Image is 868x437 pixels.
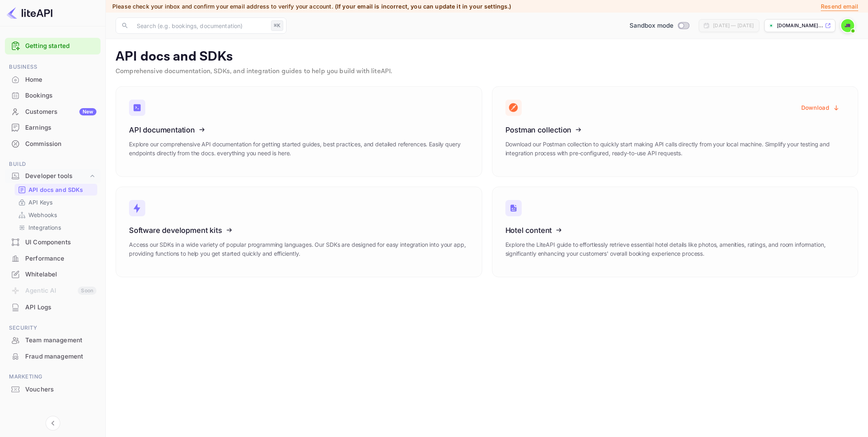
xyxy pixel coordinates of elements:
[129,126,469,134] h3: API documentation
[5,120,101,135] a: Earnings
[28,211,57,219] p: Webhooks
[777,22,823,29] p: [DOMAIN_NAME]...
[796,100,845,115] button: Download
[46,416,60,430] button: Collapse navigation
[335,3,512,10] span: (If your email is incorrect, you can update it in your settings.)
[5,267,101,283] div: Whitelabel
[25,238,96,247] div: UI Components
[18,223,94,232] a: Integrations
[132,17,268,34] input: Search (e.g. bookings, documentation)
[5,136,101,152] div: Commission
[116,187,482,277] a: Software development kitsAccess our SDKs in a wide variety of popular programming languages. Our ...
[129,240,469,258] p: Access our SDKs in a wide variety of popular programming languages. Our SDKs are designed for eas...
[25,303,96,312] div: API Logs
[5,349,101,364] a: Fraud management
[28,223,61,232] p: Integrations
[116,49,858,65] p: API docs and SDKs
[129,226,469,235] h3: Software development kits
[5,136,101,151] a: Commission
[18,211,94,219] a: Webhooks
[5,160,101,169] span: Build
[5,267,101,282] a: Whitelabel
[5,251,101,267] div: Performance
[79,108,96,115] div: New
[5,235,101,250] a: UI Components
[5,38,101,54] div: Getting started
[25,172,88,181] div: Developer tools
[28,185,83,194] p: API docs and SDKs
[505,240,845,258] p: Explore the LiteAPI guide to effortlessly retrieve essential hotel details like photos, amenities...
[129,140,469,158] p: Explore our comprehensive API documentation for getting started guides, best practices, and detai...
[15,184,97,196] div: API docs and SDKs
[25,336,96,345] div: Team management
[28,198,52,207] p: API Keys
[15,222,97,233] div: Integrations
[25,107,96,117] div: Customers
[5,382,101,398] div: Vouchers
[25,41,96,51] a: Getting started
[25,91,96,100] div: Bookings
[492,187,859,277] a: Hotel contentExplore the LiteAPI guide to effortlessly retrieve essential hotel details like phot...
[713,22,754,29] div: [DATE] — [DATE]
[5,324,101,333] span: Security
[112,3,333,10] span: Please check your inbox and confirm your email address to verify your account.
[5,300,101,315] a: API Logs
[5,104,101,120] div: CustomersNew
[5,333,101,348] div: Team management
[25,75,96,85] div: Home
[15,209,97,221] div: Webhooks
[5,72,101,87] a: Home
[5,251,101,266] a: Performance
[5,300,101,315] div: API Logs
[18,198,94,207] a: API Keys
[5,63,101,72] span: Business
[5,169,101,183] div: Developer tools
[841,19,854,32] img: John Richards
[25,123,96,133] div: Earnings
[5,235,101,250] div: UI Components
[821,2,858,11] p: Resend email
[505,226,845,235] h3: Hotel content
[505,126,845,134] h3: Postman collection
[5,88,101,103] a: Bookings
[630,21,674,30] span: Sandbox mode
[25,270,96,279] div: Whitelabel
[7,7,52,20] img: LiteAPI logo
[5,120,101,136] div: Earnings
[626,21,693,30] div: Switch to Production mode
[15,196,97,208] div: API Keys
[18,185,94,194] a: API docs and SDKs
[116,86,482,177] a: API documentationExplore our comprehensive API documentation for getting started guides, best pra...
[5,382,101,397] a: Vouchers
[25,139,96,149] div: Commission
[116,67,858,76] p: Comprehensive documentation, SDKs, and integration guides to help you build with liteAPI.
[5,72,101,88] div: Home
[5,372,101,381] span: Marketing
[5,104,101,119] a: CustomersNew
[25,352,96,361] div: Fraud management
[25,254,96,263] div: Performance
[505,140,845,158] p: Download our Postman collection to quickly start making API calls directly from your local machin...
[25,385,96,394] div: Vouchers
[5,333,101,348] a: Team management
[5,349,101,365] div: Fraud management
[5,88,101,104] div: Bookings
[271,20,283,31] div: ⌘K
